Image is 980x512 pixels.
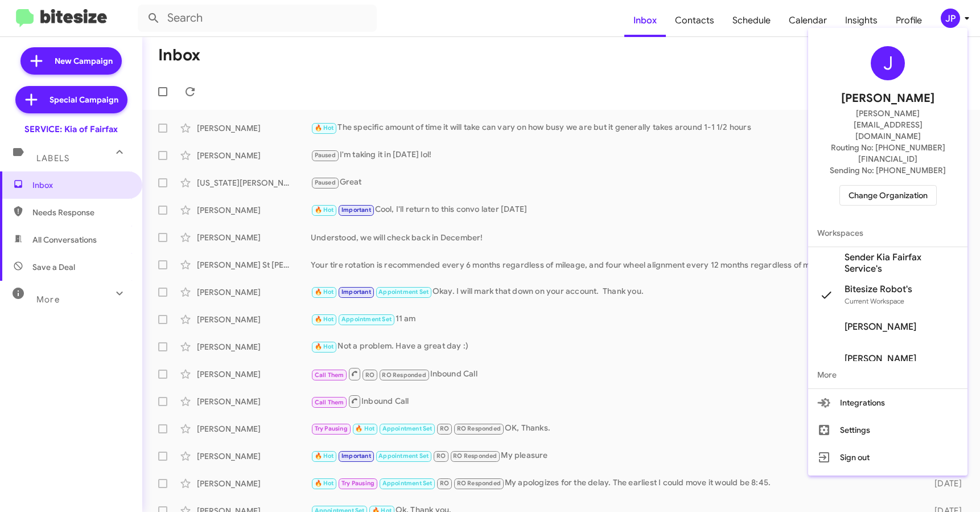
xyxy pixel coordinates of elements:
button: Sign out [808,444,967,471]
span: Change Organization [849,186,928,205]
span: Bitesize Robot's [845,284,912,295]
span: Current Workspace [845,297,904,305]
button: Change Organization [839,185,937,206]
span: [PERSON_NAME] [845,353,916,364]
span: Routing No: [PHONE_NUMBER][FINANCIAL_ID] [822,142,954,165]
span: Sender Kia Fairfax Service's [845,252,958,275]
span: [PERSON_NAME][EMAIL_ADDRESS][DOMAIN_NAME] [822,108,954,142]
span: Sending No: [PHONE_NUMBER] [830,165,946,176]
div: J [871,46,905,80]
span: Workspaces [808,219,967,247]
span: [PERSON_NAME] [841,89,934,108]
span: More [808,361,967,388]
button: Integrations [808,389,967,416]
button: Settings [808,416,967,444]
span: [PERSON_NAME] [845,321,916,333]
